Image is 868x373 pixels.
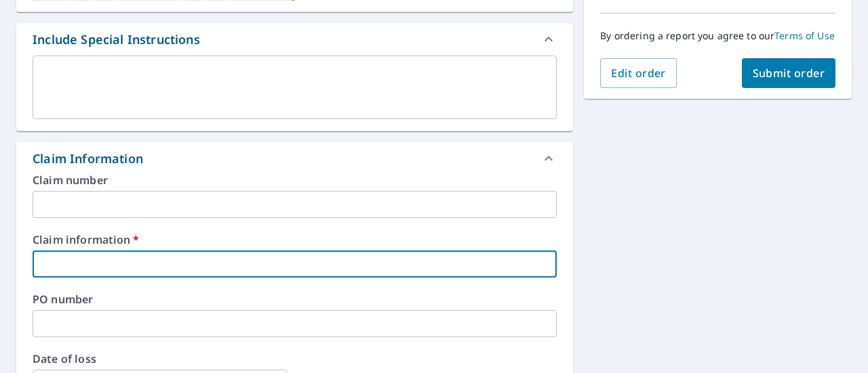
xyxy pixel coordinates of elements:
[600,58,677,88] button: Edit order
[611,66,666,81] span: Edit order
[33,30,200,49] div: Include Special Instructions
[16,142,573,175] div: Claim Information
[742,58,836,88] button: Submit order
[33,353,287,364] label: Date of loss
[33,294,557,305] label: PO number
[33,175,557,185] label: Claim number
[33,150,143,168] div: Claim Information
[33,234,557,245] label: Claim information
[600,30,835,42] p: By ordering a report you agree to our
[774,29,835,42] a: Terms of Use
[753,66,825,81] span: Submit order
[16,23,573,56] div: Include Special Instructions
